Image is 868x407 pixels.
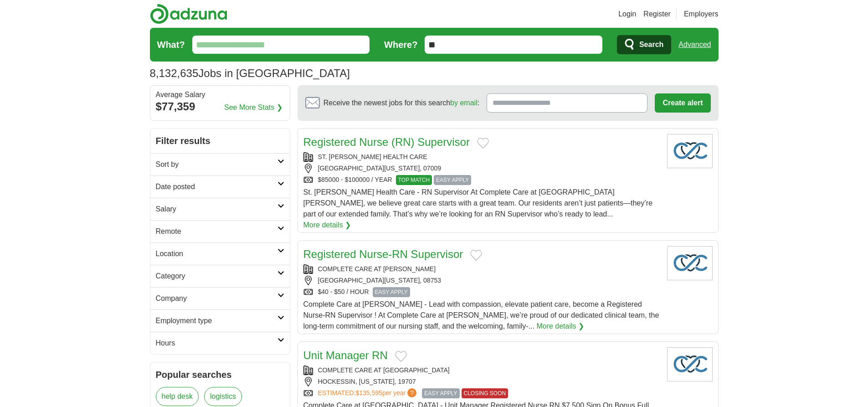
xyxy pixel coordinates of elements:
[156,181,277,192] h2: Date posted
[150,129,290,153] h2: Filter results
[150,153,290,175] a: Sort by
[618,9,636,20] a: Login
[303,377,660,386] div: HOCKESSIN, [US_STATE], 19707
[643,9,671,20] a: Register
[422,388,459,398] span: EASY APPLY
[373,287,410,297] span: EASY APPLY
[450,99,478,107] a: by email
[407,388,416,397] span: ?
[156,204,277,215] h2: Salary
[470,250,482,261] button: Add to favorite jobs
[156,226,277,237] h2: Remote
[434,175,471,185] span: EASY APPLY
[150,242,290,265] a: Location
[157,38,185,52] label: What?
[150,309,290,332] a: Employment type
[224,102,282,113] a: See More Stats ❯
[303,248,463,260] a: Registered Nurse-RN Supervisor
[150,287,290,309] a: Company
[303,152,660,162] div: ST. [PERSON_NAME] HEALTH CARE
[156,315,277,326] h2: Employment type
[303,220,351,231] a: More details ❯
[667,246,713,280] img: Company logo
[655,93,710,113] button: Create alert
[477,138,489,149] button: Add to favorite jobs
[156,368,284,381] h2: Popular searches
[303,175,660,185] div: $85000 - $100000 / YEAR
[639,36,663,54] span: Search
[150,65,199,82] span: 8,132,635
[396,175,432,185] span: TOP MATCH
[303,188,653,218] span: St. [PERSON_NAME] Health Care - RN Supervisor At Complete Care at [GEOGRAPHIC_DATA][PERSON_NAME],...
[156,98,284,115] div: $77,359
[156,91,284,98] div: Average Salary
[303,276,660,285] div: [GEOGRAPHIC_DATA][US_STATE], 08753
[150,198,290,220] a: Salary
[156,159,277,170] h2: Sort by
[156,248,277,259] h2: Location
[678,36,711,54] a: Advanced
[156,387,199,406] a: help desk
[395,351,407,362] button: Add to favorite jobs
[150,67,350,79] h1: Jobs in [GEOGRAPHIC_DATA]
[318,388,419,398] a: ESTIMATED:$135,595per year?
[667,347,713,381] img: Company logo
[324,98,479,108] span: Receive the newest jobs for this search :
[156,293,277,304] h2: Company
[303,287,660,297] div: $40 - $50 / HOUR
[667,134,713,168] img: Company logo
[303,264,660,274] div: COMPLETE CARE AT [PERSON_NAME]
[156,338,277,349] h2: Hours
[150,332,290,354] a: Hours
[150,175,290,198] a: Date posted
[384,38,417,52] label: Where?
[204,387,242,406] a: logistics
[150,4,227,24] img: Adzuna logo
[156,271,277,282] h2: Category
[303,136,470,148] a: Registered Nurse (RN) Supervisor
[150,265,290,287] a: Category
[462,388,508,398] span: CLOSING SOON
[303,349,388,361] a: Unit Manager RN
[303,164,660,173] div: [GEOGRAPHIC_DATA][US_STATE], 07009
[303,366,660,375] div: COMPLETE CARE AT [GEOGRAPHIC_DATA]
[684,9,719,20] a: Employers
[536,321,584,332] a: More details ❯
[150,220,290,242] a: Remote
[617,35,671,54] button: Search
[355,389,382,397] span: $135,595
[303,300,659,330] span: Complete Care at [PERSON_NAME] - Lead with compassion, elevate patient care, become a Registered ...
